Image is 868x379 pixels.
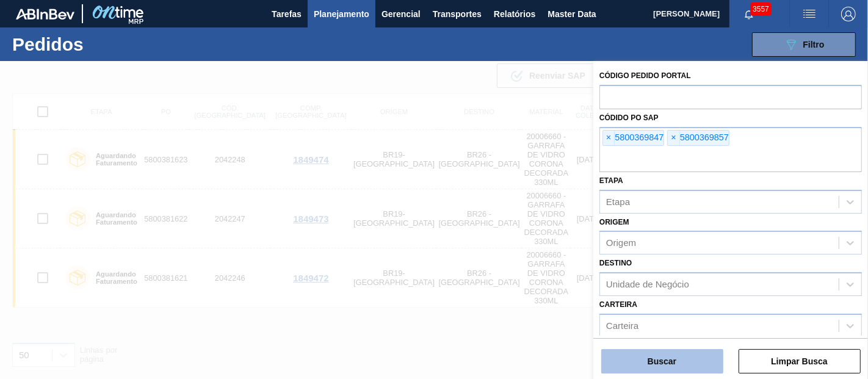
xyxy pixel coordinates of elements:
span: × [603,131,615,145]
span: Relatórios [494,7,535,21]
span: Gerencial [382,7,421,21]
button: Notificações [729,5,769,23]
div: 5800369847 [602,130,664,146]
img: TNhmsLtSVTkK8tSr43FrP2fwEKptu5GPRR3wAAAABJRU5ErkJggg== [16,9,74,20]
div: Origem [606,238,636,248]
label: Destino [599,259,632,267]
button: Filtro [752,32,856,57]
div: 5800369857 [667,130,729,146]
label: Códido PO SAP [599,114,659,122]
div: Etapa [606,197,630,207]
div: Unidade de Negócio [606,280,689,290]
span: × [668,131,679,145]
img: userActions [802,7,817,21]
h1: Pedidos [12,37,185,51]
label: Carteira [599,300,637,309]
label: Etapa [599,176,623,185]
span: Planejamento [314,7,369,21]
label: Código Pedido Portal [599,71,691,80]
span: Tarefas [272,7,302,21]
label: Origem [599,218,629,226]
span: Master Data [548,7,596,21]
div: Carteira [606,320,638,331]
span: Transportes [433,7,482,21]
span: Filtro [803,40,825,49]
span: 3557 [750,2,772,16]
img: Logout [841,7,856,21]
